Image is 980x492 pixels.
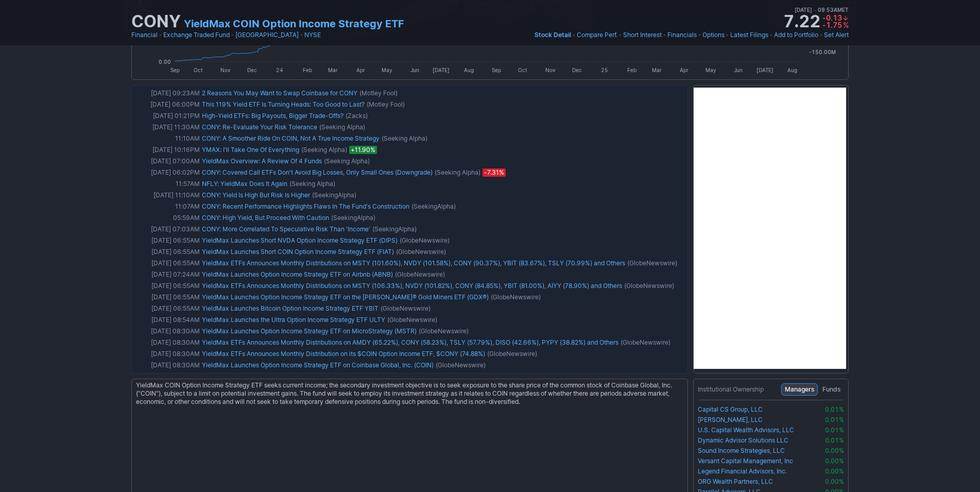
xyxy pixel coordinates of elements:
[518,67,527,73] tspan: Oct
[487,349,537,359] span: (GlobeNewswire)
[134,122,201,133] td: [DATE] 11:30AM
[134,292,201,303] td: [DATE] 06:55AM
[194,67,203,73] tspan: Oct
[202,282,622,290] a: YieldMax ETFs Announces Monthly Distributions on MSTY (106.33%), NVDY (101.82%), CONY (84.85%), Y...
[359,88,398,98] span: (Motley Fool)
[134,110,201,122] td: [DATE] 01:21PM
[134,190,201,201] td: [DATE] 11:10AM
[757,67,773,73] tspan: [DATE]
[300,30,303,40] span: •
[202,304,379,312] a: YieldMax Launches Bitcoin Option Income Strategy ETF YBIT
[134,167,201,178] td: [DATE] 06:02PM
[202,259,625,267] a: YieldMax ETFs Announces Monthly Distributions on MSTY (101.60%), NVDY (101.58%), CONY (90.37%), Y...
[331,213,375,223] span: (SeekingAlpha)
[303,67,312,73] tspan: Feb
[134,156,201,167] td: [DATE] 07:00AM
[492,67,501,73] tspan: Sep
[577,31,617,39] span: Compare Perf.
[698,436,807,445] a: Dynamic Advisor Solutions LLC
[464,67,474,73] tspan: Aug
[131,30,158,40] a: Financial
[134,348,201,360] td: [DATE] 08:30AM
[667,30,697,40] a: Financials
[621,337,670,348] span: (GlobeNewswire)
[491,292,541,302] span: (GlobeNewswire)
[601,67,608,73] tspan: 25
[785,384,814,395] span: Managers
[698,467,807,476] a: Legend Financial Advisors, Inc.
[131,80,484,85] img: nic2x2.gif
[235,30,299,40] a: [GEOGRAPHIC_DATA]
[381,303,431,314] span: (GlobeNewswire)
[730,31,768,39] span: Latest Filings
[410,67,419,73] tspan: Jun
[698,457,807,465] a: Versant Capital Management, Inc
[396,247,446,257] span: (GlobeNewswire)
[202,248,394,256] a: YieldMax Launches Short COIN Option Income Strategy ETF (FIAT)
[624,281,674,291] span: (GlobeNewswire)
[163,30,230,40] a: Exchange Traded Fund
[809,49,836,55] tspan: -150.00M
[134,314,201,326] td: [DATE] 08:54AM
[134,326,201,337] td: [DATE] 08:30AM
[825,457,844,465] span: 0.0022729057591623037%
[202,316,385,324] a: YieldMax Launches the Ultra Option Income Strategy ETF ULTY
[698,478,807,486] a: ORG Wealth Partners, LLC
[483,168,506,177] span: -7.31%
[202,202,409,210] a: CONY: Recent Performance Highlights Flaws In The Fund's Construction
[356,67,365,73] tspan: Apr
[367,99,405,110] span: (Motley Fool)
[134,269,201,280] td: [DATE] 07:24AM
[436,360,486,370] span: (GlobeNewswire)
[202,112,343,120] a: High-Yield ETFs: Big Payouts, Bigger Trade-Offs?
[627,67,637,73] tspan: Feb
[202,157,322,165] a: YieldMax Overview: A Review Of 4 Funds
[202,191,310,199] a: CONY: Yield Is High But Risk Is Higher
[134,178,201,190] td: 11:57AM
[134,258,201,269] td: [DATE] 06:55AM
[535,31,571,39] span: Stock Detail
[825,478,844,485] span: 0.00044437172774869105%
[202,338,618,346] a: YieldMax ETFs Announces Monthly Distributions on AMDY (65.22%), CONY (58.23%), TSLY (57.79%), DIS...
[202,100,365,108] a: This 119% Yield ETF Is Turning Heads: Too Good to Last?
[535,30,571,40] a: Stock Detail
[202,180,287,188] a: NFLY: YieldMax Does It Again
[202,168,433,176] a: CONY: Covered Call ETFs Don't Avoid Big Losses, Only Small Ones (Downgrade)
[843,21,849,29] span: %
[134,303,201,314] td: [DATE] 06:55AM
[734,67,743,73] tspan: Jun
[822,21,842,29] span: -1.75
[822,384,840,395] span: Funds
[433,67,450,73] tspan: [DATE]
[131,13,181,30] h1: CONY
[202,214,329,222] a: CONY: High Yield, But Proceed With Caution
[202,225,370,233] a: CONY: More Correlated To Speculative Risk Than 'Income'
[372,224,417,234] span: (SeekingAlpha)
[202,123,317,131] a: CONY: Re-Evaluate Your Risk Tolerance
[319,122,365,132] span: (Seeking Alpha)
[134,201,201,212] td: 11:07AM
[247,67,257,73] tspan: Dec
[134,280,201,292] td: [DATE] 06:55AM
[134,246,201,258] td: [DATE] 06:55AM
[134,235,201,246] td: [DATE] 06:55AM
[825,405,844,413] span: 0.01%
[825,436,844,444] span: 0.01%
[698,385,764,394] h4: Institutional Ownership
[170,67,180,73] tspan: Sep
[202,89,357,97] a: 2 Reasons You May Want to Swap Coinbase for CONY
[825,447,844,454] span: 0.0026178010471204186%
[689,441,693,442] img: nic2x2.gif
[680,67,689,73] tspan: Apr
[276,67,283,73] tspan: 24
[825,467,844,475] span: 0.0006544502617801046%
[787,67,797,73] tspan: Aug
[698,447,807,455] a: Sound Income Strategies, LLC
[435,167,480,178] span: (Seeking Alpha)
[131,374,484,379] img: nic2x2.gif
[346,111,368,121] span: (Zacks)
[184,16,404,31] a: YieldMax COIN Option Income Strategy ETF
[134,337,201,348] td: [DATE] 08:30AM
[134,99,201,110] td: [DATE] 06:00PM
[324,156,370,166] span: (Seeking Alpha)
